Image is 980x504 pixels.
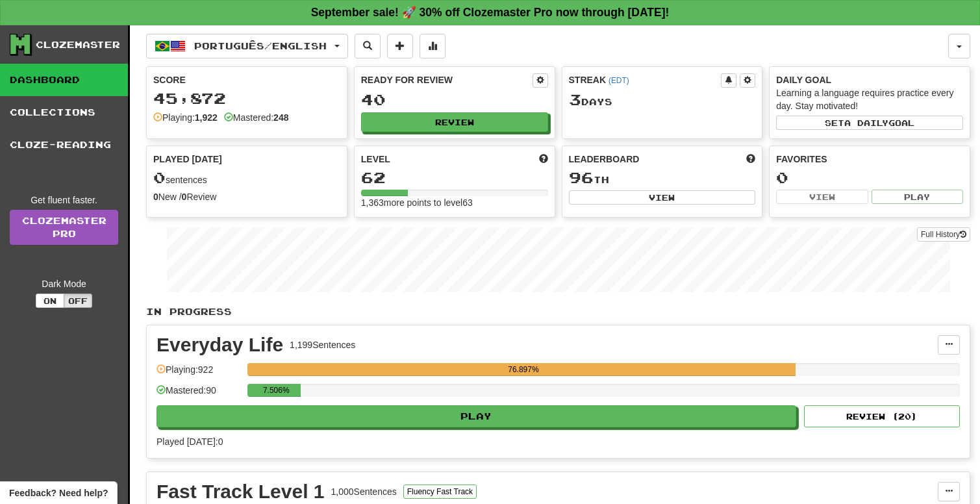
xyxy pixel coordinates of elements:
[157,363,241,384] div: Playing: 922
[776,190,868,204] button: View
[182,192,187,202] strong: 0
[251,363,795,376] div: 76.897%
[157,405,796,427] button: Play
[569,190,756,205] button: View
[361,196,548,209] div: 1,363 more points to level 63
[569,73,722,86] div: Streak
[361,73,533,86] div: Ready for Review
[36,294,64,308] button: On
[361,92,548,108] div: 40
[153,192,158,202] strong: 0
[195,112,218,123] strong: 1,922
[10,194,118,207] div: Get fluent faster.
[569,153,640,166] span: Leaderboard
[153,168,166,186] span: 0
[844,118,888,127] span: a daily
[64,294,92,308] button: Off
[361,170,548,186] div: 62
[804,405,960,427] button: Review (20)
[361,153,390,166] span: Level
[36,38,120,51] div: Clozemaster
[153,153,222,166] span: Played [DATE]
[569,170,756,186] div: th
[153,111,218,124] div: Playing:
[776,170,963,186] div: 0
[387,34,413,58] button: Add sentence to collection
[157,482,325,501] div: Fast Track Level 1
[10,210,118,245] a: ClozemasterPro
[569,90,581,108] span: 3
[609,76,629,85] a: (EDT)
[776,86,963,112] div: Learning a language requires practice every day. Stay motivated!
[10,277,118,290] div: Dark Mode
[290,338,355,351] div: 1,199 Sentences
[311,6,670,19] strong: September sale! 🚀 30% off Clozemaster Pro now through [DATE]!
[776,73,963,86] div: Daily Goal
[146,34,348,58] button: Português/English
[746,153,755,166] span: This week in points, UTC
[157,384,241,405] div: Mastered: 90
[569,92,756,108] div: Day s
[776,116,963,130] button: Seta dailygoal
[157,335,283,355] div: Everyday Life
[355,34,381,58] button: Search sentences
[539,153,548,166] span: Score more points to level up
[153,170,340,186] div: sentences
[224,111,289,124] div: Mastered:
[157,436,223,447] span: Played [DATE]: 0
[273,112,288,123] strong: 248
[331,485,397,498] div: 1,000 Sentences
[776,153,963,166] div: Favorites
[917,227,970,242] button: Full History
[420,34,446,58] button: More stats
[153,73,340,86] div: Score
[153,190,340,203] div: New / Review
[872,190,963,204] button: Play
[251,384,301,397] div: 7.506%
[403,485,477,499] button: Fluency Fast Track
[146,305,970,318] p: In Progress
[569,168,594,186] span: 96
[9,486,108,499] span: Open feedback widget
[361,112,548,132] button: Review
[194,40,327,51] span: Português / English
[153,90,340,107] div: 45,872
